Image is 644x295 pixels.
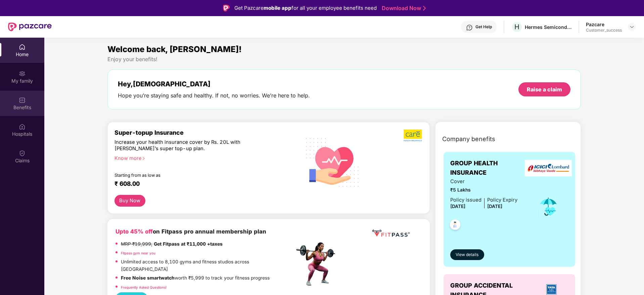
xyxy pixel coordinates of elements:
span: View details [456,252,478,258]
p: Unlimited access to 8,100 gyms and fitness studios across [GEOGRAPHIC_DATA] [121,258,294,273]
div: Pazcare [586,21,622,28]
a: Download Now [382,5,424,12]
strong: mobile app [264,5,291,11]
div: Customer_success [586,28,622,33]
img: insurerLogo [525,160,572,176]
b: Upto 45% off [116,228,153,235]
img: svg+xml;base64,PHN2ZyBpZD0iSG9tZSIgeG1sbnM9Imh0dHA6Ly93d3cudzMub3JnLzIwMDAvc3ZnIiB3aWR0aD0iMjAiIG... [19,44,26,50]
div: Raise a claim [527,86,562,93]
div: Know more [114,155,290,160]
img: fpp.png [294,241,341,288]
strong: Get Fitpass at ₹11,000 +taxes [154,241,223,247]
button: View details [450,249,484,260]
b: on Fitpass pro annual membership plan [116,228,266,235]
span: right [142,157,145,160]
img: svg+xml;base64,PHN2ZyB3aWR0aD0iMjAiIGhlaWdodD0iMjAiIHZpZXdCb3g9IjAgMCAyMCAyMCIgZmlsbD0ibm9uZSIgeG... [19,70,26,77]
div: Hope you’re staying safe and healthy. If not, no worries. We’re here to help. [118,92,310,99]
button: Buy Now [114,195,145,207]
img: svg+xml;base64,PHN2ZyBpZD0iRHJvcGRvd24tMzJ4MzIiIHhtbG5zPSJodHRwOi8vd3d3LnczLm9yZy8yMDAwL3N2ZyIgd2... [629,24,635,30]
span: H [514,23,519,31]
img: svg+xml;base64,PHN2ZyBpZD0iSGVscC0zMngzMiIgeG1sbnM9Imh0dHA6Ly93d3cudzMub3JnLzIwMDAvc3ZnIiB3aWR0aD... [466,24,473,31]
div: Super-topup Insurance [114,129,294,136]
span: Cover [450,178,517,185]
p: worth ₹5,999 to track your fitness progress [121,275,270,282]
span: [DATE] [487,204,502,209]
img: svg+xml;base64,PHN2ZyBpZD0iSG9zcGl0YWxzIiB4bWxucz0iaHR0cDovL3d3dy53My5vcmcvMjAwMC9zdmciIHdpZHRoPS... [19,123,26,130]
div: Policy Expiry [487,196,517,204]
div: Get Pazcare for all your employee benefits need [234,4,377,12]
div: Get Help [475,24,492,30]
img: fppp.png [371,227,411,240]
span: Company benefits [442,134,495,144]
div: ₹ 608.00 [114,180,288,188]
span: GROUP HEALTH INSURANCE [450,159,528,178]
img: b5dec4f62d2307b9de63beb79f102df3.png [404,129,423,142]
div: Hey, [DEMOGRAPHIC_DATA] [118,80,310,88]
span: ₹5 Lakhs [450,186,517,194]
img: Stroke [423,5,426,12]
span: [DATE] [450,204,465,209]
strong: Free Noise smartwatch [121,275,175,281]
div: Hermes Semiconductors [525,24,572,30]
img: svg+xml;base64,PHN2ZyB4bWxucz0iaHR0cDovL3d3dy53My5vcmcvMjAwMC9zdmciIHhtbG5zOnhsaW5rPSJodHRwOi8vd3... [301,129,365,195]
div: Increase your health insurance cover by Rs. 20L with [PERSON_NAME]’s super top-up plan. [114,139,265,152]
a: Frequently Asked Questions! [121,285,167,289]
span: Welcome back, [PERSON_NAME]! [107,44,242,54]
a: Fitpass gym near you [121,251,155,255]
div: Starting from as low as [114,173,266,177]
img: svg+xml;base64,PHN2ZyBpZD0iQmVuZWZpdHMiIHhtbG5zPSJodHRwOi8vd3d3LnczLm9yZy8yMDAwL3N2ZyIgd2lkdGg9Ij... [19,97,26,103]
img: svg+xml;base64,PHN2ZyB4bWxucz0iaHR0cDovL3d3dy53My5vcmcvMjAwMC9zdmciIHdpZHRoPSI0OC45NDMiIGhlaWdodD... [447,217,463,234]
div: Policy issued [450,196,481,204]
img: svg+xml;base64,PHN2ZyBpZD0iQ2xhaW0iIHhtbG5zPSJodHRwOi8vd3d3LnczLm9yZy8yMDAwL3N2ZyIgd2lkdGg9IjIwIi... [19,150,26,157]
div: Enjoy your benefits! [107,56,581,63]
img: New Pazcare Logo [8,23,52,31]
img: icon [538,196,559,218]
del: MRP ₹19,999, [121,241,152,247]
img: Logo [223,5,230,11]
